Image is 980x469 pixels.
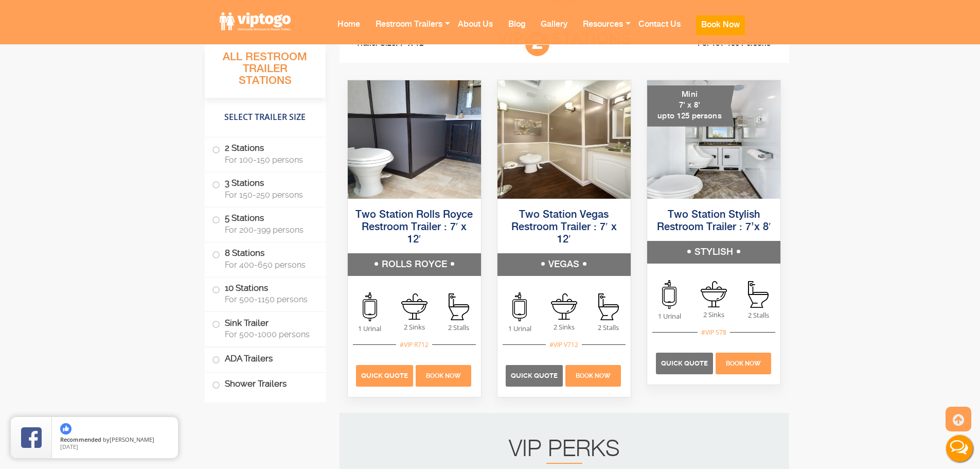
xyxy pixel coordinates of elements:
[542,322,586,332] span: 2 Sinks
[631,11,688,51] a: Contact Us
[586,323,631,333] span: 2 Stalls
[512,292,527,321] img: an icon of urinal
[698,327,730,337] div: #VIP S78
[736,310,780,320] span: 2 Stalls
[392,322,436,332] span: 2 Sinks
[212,207,318,239] label: 5 Stations
[348,324,392,334] span: 1 Urinal
[657,210,771,233] a: Two Station Stylish Restroom Trailer : 7’x 8′
[533,11,575,51] a: Gallery
[647,311,691,321] span: 1 Urinal
[506,370,564,379] a: Quick Quote
[647,85,735,127] div: Mini 7' x 8' upto 125 persons
[426,372,461,379] span: Book Now
[348,80,481,199] img: Side view of two station restroom trailer with separate doors for males and females
[939,428,980,469] button: Live Chat
[363,292,377,321] img: an icon of urinal
[205,102,326,132] h4: Select Trailer Size
[564,370,622,379] a: Book Now
[60,423,72,435] img: thumbs up icon
[212,348,318,370] label: ADA Trailers
[356,370,414,379] a: Quick Quote
[348,253,481,276] h5: ROLLS ROYCE
[225,294,313,304] span: For 500-1150 persons
[225,155,313,165] span: For 100-150 persons
[225,259,313,269] span: For 400-650 persons
[726,360,761,367] span: Book Now
[647,241,780,264] h5: STYLISH
[575,11,631,51] a: Resources
[450,11,501,51] a: About Us
[497,253,631,276] h5: VEGAS
[501,11,533,51] a: Blog
[497,80,631,199] img: Side view of two station restroom trailer with separate doors for males and females
[330,11,368,51] a: Home
[696,15,745,35] button: Book Now
[661,359,708,367] span: Quick Quote
[225,329,313,339] span: For 500-1000 persons
[701,281,727,307] img: an icon of sink
[396,340,432,350] div: #VIP R712
[225,190,313,200] span: For 150-250 persons
[361,372,408,379] span: Quick Quote
[60,443,78,450] span: [DATE]
[401,293,427,320] img: an icon of sink
[205,48,326,98] h3: All Restroom Trailer Stations
[355,210,473,245] a: Two Station Rolls Royce Restroom Trailer : 7′ x 12′
[449,293,469,320] img: an icon of stall
[497,324,542,334] span: 1 Urinal
[546,340,582,350] div: #VIP V712
[360,439,769,464] h2: VIP PERKS
[60,436,101,443] span: Recommended
[748,281,769,308] img: an icon of stall
[692,310,736,320] span: 2 Sinks
[576,372,611,379] span: Book Now
[647,80,780,199] img: A mini restroom trailer with two separate stations and separate doors for males and females
[436,323,480,333] span: 2 Stalls
[212,373,318,395] label: Shower Trailers
[212,137,318,169] label: 2 Stations
[662,280,676,309] img: an icon of urinal
[225,225,313,235] span: For 200-399 persons
[551,293,577,320] img: an icon of sink
[688,11,753,57] a: Book Now
[212,277,318,309] label: 10 Stations
[511,372,558,379] span: Quick Quote
[212,242,318,274] label: 8 Stations
[598,293,619,320] img: an icon of stall
[212,312,318,344] label: Sink Trailer
[656,358,714,367] a: Quick Quote
[110,436,154,443] span: [PERSON_NAME]
[60,437,170,444] span: by
[212,172,318,204] label: 3 Stations
[368,11,450,51] a: Restroom Trailers
[511,210,616,245] a: Two Station Vegas Restroom Trailer : 7′ x 12′
[414,370,472,379] a: Book Now
[21,427,42,448] img: Review Rating
[714,358,772,367] a: Book Now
